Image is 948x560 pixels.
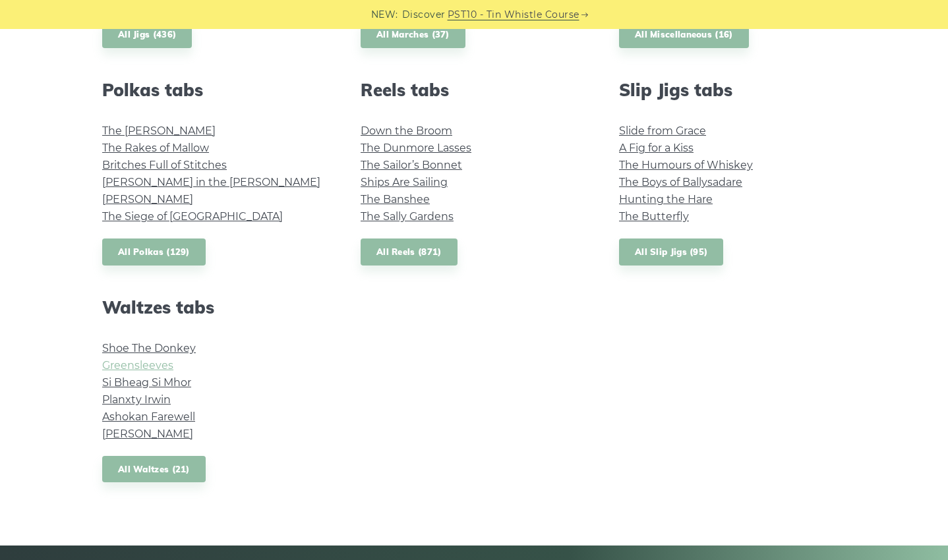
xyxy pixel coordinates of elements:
a: The Humours of Whiskey [619,159,753,171]
h2: Slip Jigs tabs [619,80,846,100]
span: Discover [402,7,446,22]
a: Slide from Grace [619,125,706,137]
a: Shoe The Donkey [102,342,196,354]
span: NEW: [371,7,398,22]
a: Down the Broom [361,125,452,137]
a: [PERSON_NAME] [102,193,193,206]
a: The Banshee [361,193,430,206]
a: All Polkas (129) [102,238,206,266]
a: PST10 - Tin Whistle Course [448,7,579,22]
h2: Polkas tabs [102,80,329,100]
a: All Marches (37) [361,21,465,48]
a: Ashokan Farewell [102,410,195,423]
a: [PERSON_NAME] [102,428,193,440]
a: Ships Are Sailing [361,176,448,188]
a: The Butterfly [619,210,689,223]
a: All Miscellaneous (16) [619,21,749,48]
a: Greensleeves [102,359,173,372]
h2: Reels tabs [361,80,587,100]
a: A Fig for a Kiss [619,142,694,154]
a: Britches Full of Stitches [102,159,227,171]
a: [PERSON_NAME] in the [PERSON_NAME] [102,176,320,188]
a: The Boys of Ballysadare [619,176,742,188]
a: All Reels (871) [361,238,458,266]
a: All Slip Jigs (95) [619,238,723,266]
a: Planxty Irwin [102,393,171,406]
h2: Waltzes tabs [102,297,329,318]
a: All Waltzes (21) [102,456,206,483]
a: The Sailor’s Bonnet [361,159,462,171]
a: Hunting the Hare [619,193,713,206]
a: The Dunmore Lasses [361,142,471,154]
a: The Rakes of Mallow [102,142,209,154]
a: The [PERSON_NAME] [102,125,216,137]
a: Si­ Bheag Si­ Mhor [102,376,191,389]
a: All Jigs (436) [102,21,192,48]
a: The Siege of [GEOGRAPHIC_DATA] [102,210,283,223]
a: The Sally Gardens [361,210,454,223]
